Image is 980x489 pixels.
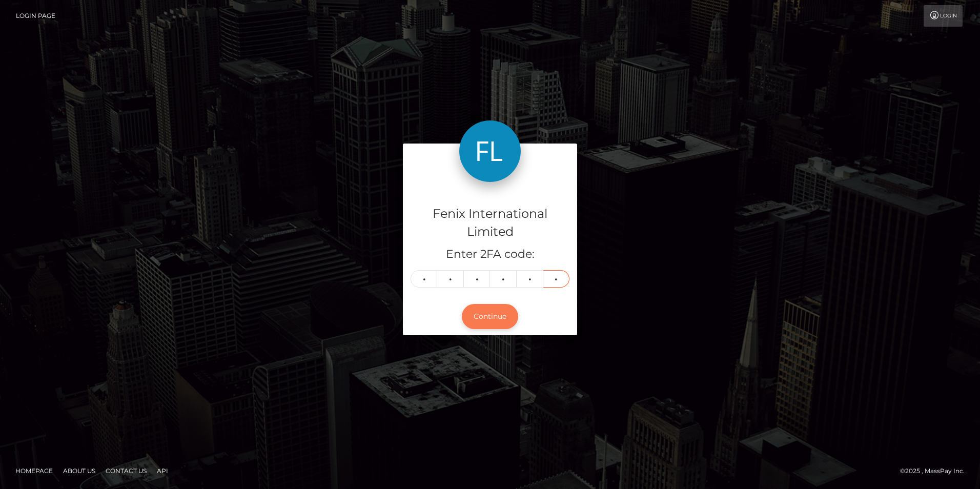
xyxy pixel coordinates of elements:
img: Fenix International Limited [459,120,521,182]
div: © 2025 , MassPay Inc. [900,465,972,477]
a: API [153,463,172,479]
a: Login Page [16,5,55,27]
a: About Us [59,463,99,479]
button: Continue [462,304,518,329]
a: Contact Us [101,463,151,479]
a: Login [924,5,963,27]
h5: Enter 2FA code: [411,247,569,262]
a: Homepage [11,463,57,479]
h4: Fenix International Limited [411,205,569,241]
